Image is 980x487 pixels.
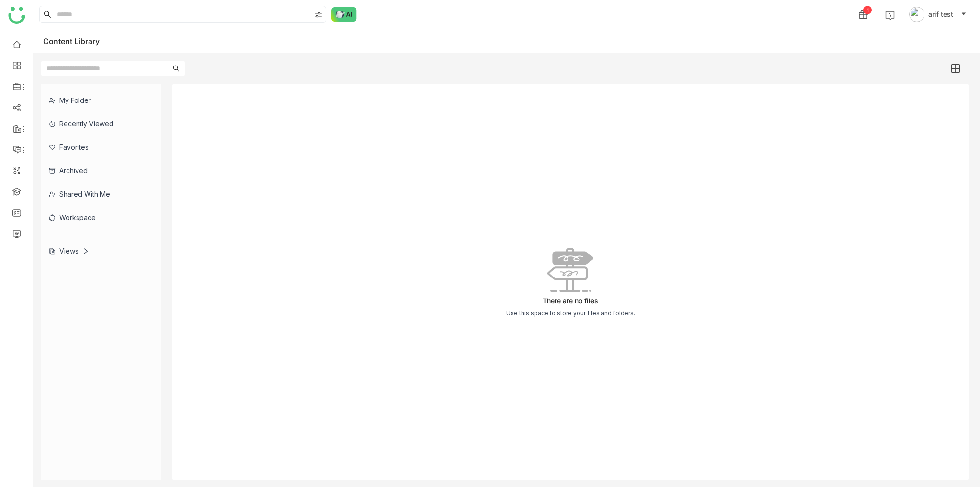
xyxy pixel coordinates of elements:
div: Archived [41,159,154,182]
button: arif test [907,7,969,22]
div: Use this space to store your files and folders. [506,310,635,317]
div: Shared with me [41,182,154,206]
div: 1 [863,6,872,14]
div: Views [49,247,89,255]
div: Content Library [43,36,114,46]
div: Workspace [41,206,154,229]
div: Recently Viewed [41,112,154,135]
img: avatar [909,7,924,22]
img: No data [547,248,593,292]
img: help.svg [885,11,895,20]
span: arif test [928,9,953,20]
div: My Folder [41,89,154,112]
div: Favorites [41,135,154,159]
img: grid.svg [951,64,960,73]
div: There are no files [543,297,598,305]
img: logo [8,7,25,24]
img: ask-buddy-normal.svg [331,7,357,22]
img: search-type.svg [314,11,322,19]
